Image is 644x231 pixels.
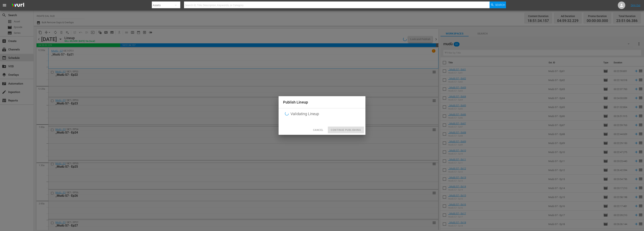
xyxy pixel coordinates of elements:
[9,1,27,10] img: ans4CAIJ8jUAAAAAAAAAAAAAAAAAAAAAAAAgQb4GAAAAAAAAAAAAAAAAAAAAAAAAJMjXAAAAAAAAAAAAAAAAAAAAAAAAgAT5G...
[631,4,640,7] a: Sign Out
[495,1,505,8] span: Search
[283,99,361,105] h2: Publish Lineup
[2,3,7,7] span: menu
[310,127,326,133] button: Cancel
[313,128,323,132] span: Cancel
[279,108,365,119] div: Validating Lineup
